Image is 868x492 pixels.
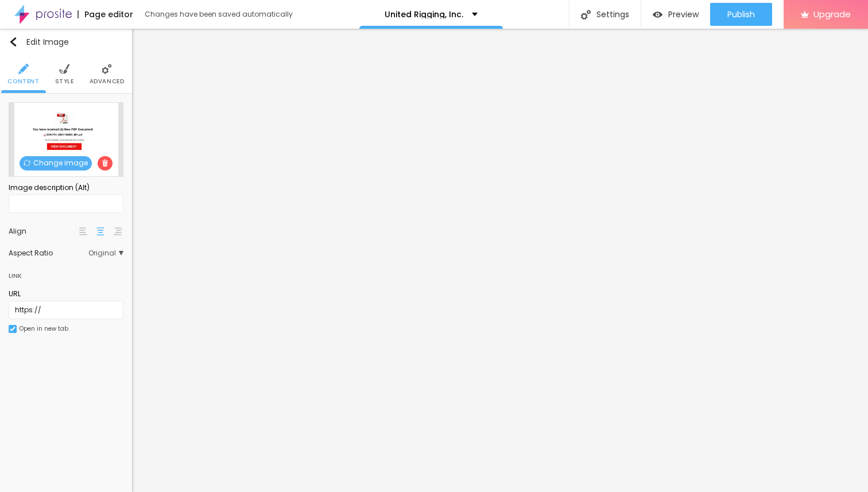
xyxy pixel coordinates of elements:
[59,64,69,74] img: Icone
[9,289,123,299] div: URL
[9,269,22,282] div: Link
[9,250,88,257] div: Aspect Ratio
[653,10,662,20] img: view-1.svg
[88,250,123,257] span: Original
[114,227,122,235] img: paragraph-right-align.svg
[9,37,18,47] img: Icone
[90,79,125,84] span: Advanced
[813,9,851,19] span: Upgrade
[24,160,30,166] img: Icone
[55,79,74,84] span: Style
[20,326,68,332] div: Open in new tab
[641,3,710,26] button: Preview
[79,227,87,235] img: paragraph-left-align.svg
[9,37,69,47] div: Edit Image
[9,262,123,283] div: Link
[20,156,92,171] span: Change image
[668,10,699,19] span: Preview
[385,10,463,18] p: United Rigging, Inc.
[581,10,591,20] img: Icone
[710,3,772,26] button: Publish
[10,326,15,332] img: Icone
[9,228,77,235] div: Align
[18,64,29,74] img: Icone
[132,29,868,492] iframe: Editor
[77,10,133,18] div: Page editor
[727,10,755,19] span: Publish
[9,183,123,193] div: Image description (Alt)
[7,79,39,84] span: Content
[145,11,293,18] div: Changes have been saved automatically
[96,227,104,235] img: paragraph-center-align.svg
[102,64,112,74] img: Icone
[102,160,108,166] img: Icone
